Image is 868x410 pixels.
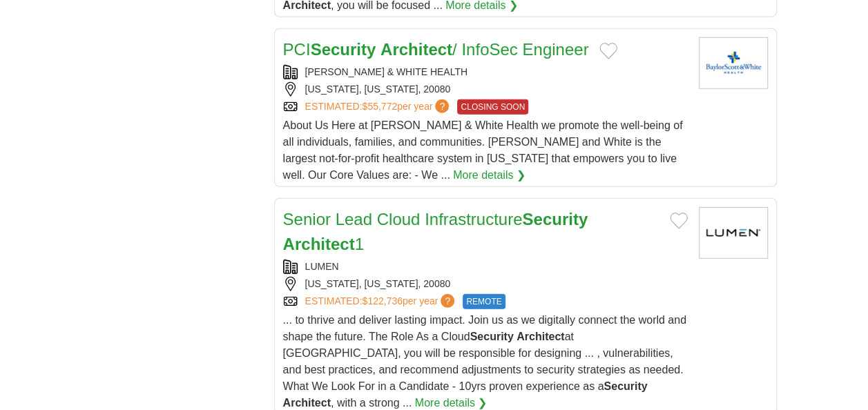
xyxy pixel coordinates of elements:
[283,40,589,59] a: PCISecurity Architect/ InfoSec Engineer
[470,331,514,342] strong: Security
[305,99,452,115] a: ESTIMATED:$55,772per year?
[457,99,528,115] span: CLOSING SOON
[362,295,402,306] span: $122,736
[517,331,564,342] strong: Architect
[362,101,397,112] span: $55,772
[283,277,688,291] div: [US_STATE], [US_STATE], 20080
[283,235,355,253] strong: Architect
[283,82,688,97] div: [US_STATE], [US_STATE], 20080
[283,397,331,409] strong: Architect
[305,261,339,272] a: LUMEN
[283,210,588,253] a: Senior Lead Cloud InfrastructureSecurity Architect1
[435,99,449,113] span: ?
[463,294,505,309] span: REMOTE
[283,119,683,181] span: About Us Here at [PERSON_NAME] & White Health we promote the well-being of all individuals, famil...
[699,37,768,89] img: Baylor Scott & White Health logo
[311,40,376,59] strong: Security
[522,210,588,228] strong: Security
[599,43,617,59] button: Add to favorite jobs
[670,213,688,229] button: Add to favorite jobs
[453,167,525,184] a: More details ❯
[305,294,458,309] a: ESTIMATED:$122,736per year?
[604,380,647,392] strong: Security
[699,207,768,259] img: Lumen logo
[283,314,686,409] span: ... to thrive and deliver lasting impact. Join us as we digitally connect the world and shape the...
[380,40,452,59] strong: Architect
[441,294,454,308] span: ?
[305,66,467,77] a: [PERSON_NAME] & WHITE HEALTH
